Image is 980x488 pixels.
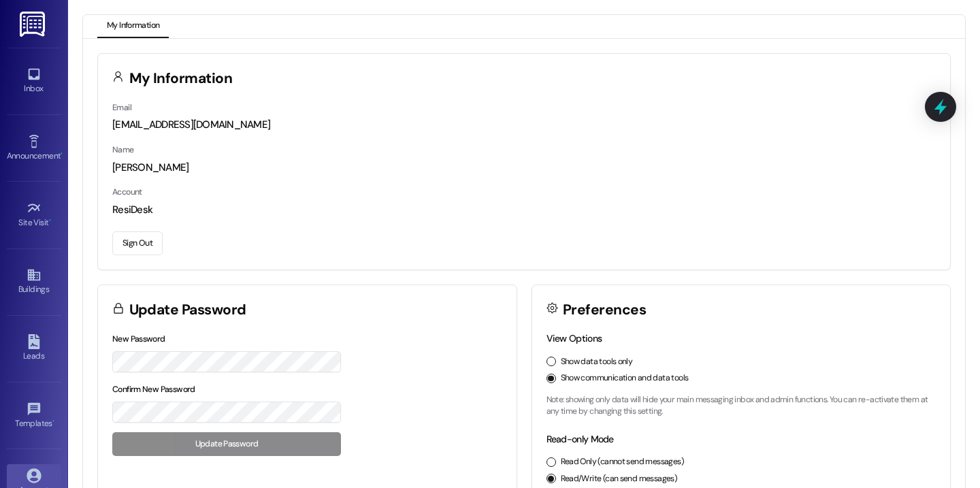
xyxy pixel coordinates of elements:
[7,330,61,367] a: Leads
[561,473,678,485] label: Read/Write (can send messages)
[112,203,936,217] div: ResiDesk
[112,231,163,255] button: Sign Out
[7,63,61,99] a: Inbox
[7,197,61,233] a: Site Visit •
[129,303,246,317] h3: Update Password
[97,15,169,38] button: My Information
[561,456,684,468] label: Read Only (cannot send messages)
[61,149,63,159] span: •
[52,417,54,426] span: •
[546,332,602,344] label: View Options
[112,102,131,113] label: Email
[561,372,689,385] label: Show communication and data tools
[112,118,936,132] div: [EMAIL_ADDRESS][DOMAIN_NAME]
[112,334,165,344] label: New Password
[49,216,51,225] span: •
[546,394,936,418] p: Note: showing only data will hide your main messaging inbox and admin functions. You can re-activ...
[129,71,233,86] h3: My Information
[7,263,61,300] a: Buildings
[112,161,936,175] div: [PERSON_NAME]
[20,12,48,37] img: ResiDesk Logo
[112,144,134,155] label: Name
[112,384,195,395] label: Confirm New Password
[561,356,633,368] label: Show data tools only
[563,303,646,317] h3: Preferences
[546,433,614,445] label: Read-only Mode
[112,186,142,197] label: Account
[7,397,61,434] a: Templates •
